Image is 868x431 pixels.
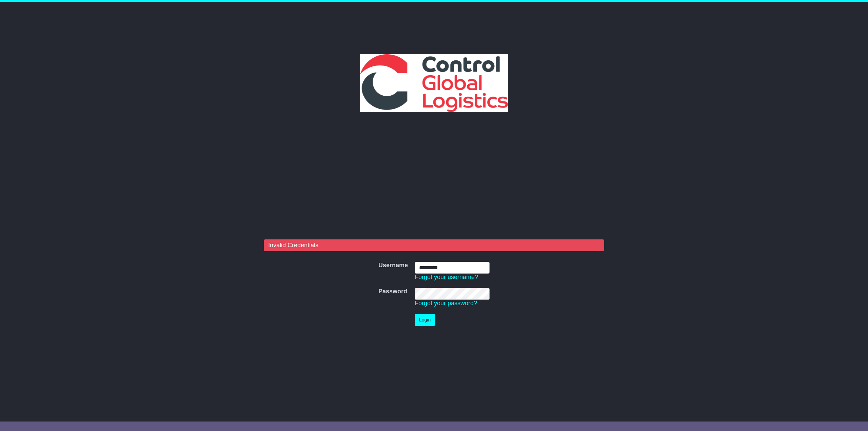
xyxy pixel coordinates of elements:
a: Forgot your password? [415,300,477,307]
div: Invalid Credentials [264,239,604,252]
img: Control Global Logistics PTY LTD [360,54,508,112]
button: Login [415,314,435,326]
label: Username [378,262,408,269]
a: Forgot your username? [415,274,478,280]
label: Password [378,288,407,295]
